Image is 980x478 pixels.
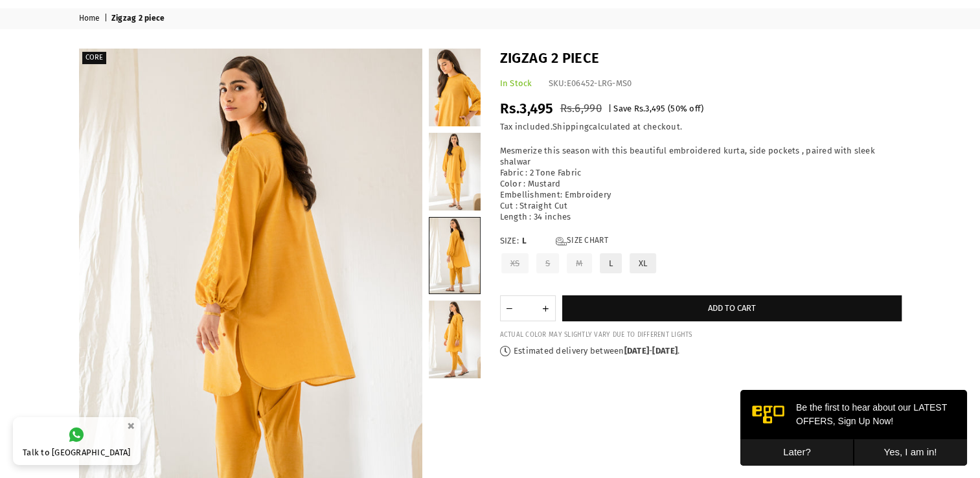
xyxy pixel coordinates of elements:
quantity-input: Quantity [500,295,556,321]
label: L [598,252,623,275]
span: Save [613,104,632,113]
span: E06452-LRG-MS0 [567,78,632,88]
time: [DATE] [652,346,678,356]
span: | [608,104,611,113]
span: ( % off) [668,104,703,113]
span: In Stock [500,78,532,88]
label: XS [500,252,530,275]
label: M [565,252,593,275]
label: S [535,252,560,275]
h1: Zigzag 2 piece [500,49,902,69]
a: Size Chart [556,236,608,247]
span: Add to cart [708,303,756,313]
a: Talk to [GEOGRAPHIC_DATA] [13,417,141,465]
time: [DATE] [624,346,650,356]
nav: breadcrumbs [69,8,911,29]
div: ACTUAL COLOR MAY SLIGHTLY VARY DUE TO DIFFERENT LIGHTS [500,331,902,339]
span: Zigzag 2 piece [111,14,167,24]
span: Rs.3,495 [634,104,666,113]
iframe: webpush-onsite [740,390,967,465]
div: Tax included. calculated at checkout. [500,122,902,133]
span: Rs.3,495 [500,100,554,117]
span: Rs.6,990 [560,102,602,115]
button: Yes, I am in! [113,49,227,76]
div: Mesmerize this season with this beautiful embroidered kurta, side pockets , paired with sleek sha... [500,146,902,222]
button: × [123,415,139,437]
span: 50 [670,104,680,113]
a: Shipping [553,122,589,132]
button: Add to cart [562,295,902,321]
label: Core [82,52,106,64]
a: Home [79,14,102,24]
p: Estimated delivery between - . [500,346,902,357]
div: SKU: [549,78,632,89]
span: L [522,236,548,247]
label: Size: [500,236,902,247]
span: | [104,14,109,24]
label: XL [628,252,658,275]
